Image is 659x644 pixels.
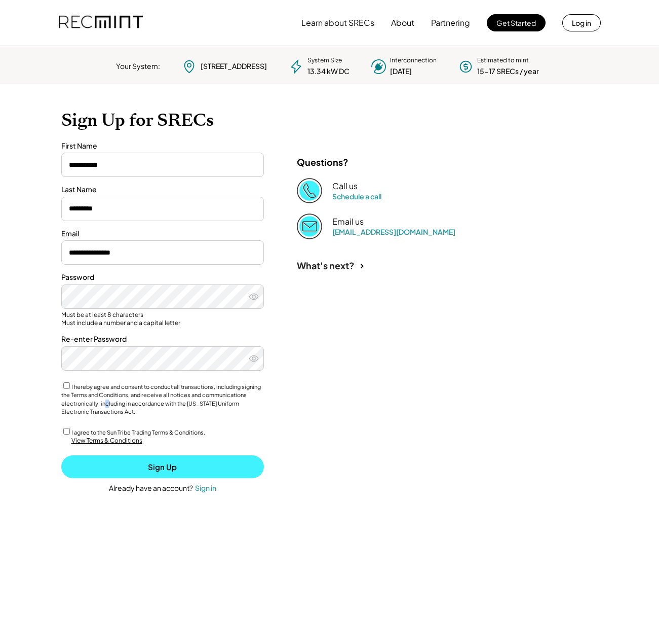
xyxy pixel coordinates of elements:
div: Interconnection [390,56,437,65]
a: Schedule a call [332,192,381,201]
div: 13.34 kW DC [307,66,350,77]
div: [STREET_ADDRESS] [201,61,267,71]
div: Re-enter Password [61,334,264,344]
div: Email us [332,217,364,227]
button: Sign Up [61,455,264,478]
h1: Sign Up for SRECs [61,110,598,131]
div: Questions? [297,156,348,168]
div: [DATE] [390,66,412,77]
label: I agree to the Sun Tribe Trading Terms & Conditions. [71,429,205,436]
img: Email%202%403x.png [297,213,322,239]
button: About [391,13,414,33]
div: Already have an account? [109,483,193,493]
div: Your System: [116,61,160,71]
button: Partnering [431,13,470,33]
div: 15-17 SRECs / year [477,66,539,77]
div: Estimated to mint [477,56,529,65]
a: [EMAIL_ADDRESS][DOMAIN_NAME] [332,227,455,236]
img: Phone%20copy%403x.png [297,178,322,203]
button: Learn about SRECs [301,13,374,33]
div: Last Name [61,185,264,195]
div: Call us [332,181,358,192]
img: recmint-logotype%403x.png [59,6,143,40]
div: First Name [61,141,264,151]
div: Email [61,229,264,239]
div: System Size [307,56,342,65]
div: Must be at least 8 characters Must include a number and a capital letter [61,311,264,327]
div: Sign in [195,483,216,492]
label: I hereby agree and consent to conduct all transactions, including signing the Terms and Condition... [61,383,261,415]
button: Get Started [487,14,546,31]
div: What's next? [297,260,355,271]
div: Password [61,272,264,282]
div: View Terms & Conditions [71,437,142,445]
button: Log in [562,14,601,31]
